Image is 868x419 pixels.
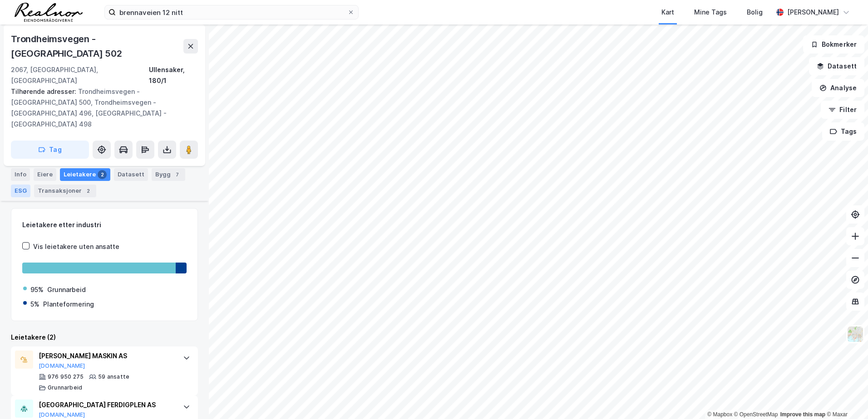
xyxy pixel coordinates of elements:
[48,373,84,380] div: 976 950 275
[34,185,96,197] div: Transaksjoner
[707,411,732,418] a: Mapbox
[11,185,30,197] div: ESG
[39,351,174,361] div: [PERSON_NAME] MASKIN AS
[661,7,674,18] div: Kart
[821,101,864,119] button: Filter
[30,284,44,295] div: 95%
[823,375,868,419] iframe: Chat Widget
[116,5,347,19] input: Søk på adresse, matrikkel, gårdeiere, leietakere eller personer
[11,141,89,159] button: Tag
[152,168,185,181] div: Bygg
[48,384,82,391] div: Grunnarbeid
[11,64,149,86] div: 2067, [GEOGRAPHIC_DATA], [GEOGRAPHIC_DATA]
[39,411,85,419] button: [DOMAIN_NAME]
[33,241,119,252] div: Vis leietakere uten ansatte
[84,186,93,195] div: 2
[822,122,864,141] button: Tags
[114,168,148,181] div: Datasett
[43,299,94,310] div: Planteformering
[11,168,30,181] div: Info
[823,375,868,419] div: Kontrollprogram for chat
[30,299,39,310] div: 5%
[60,168,110,181] div: Leietakere
[787,7,839,18] div: [PERSON_NAME]
[809,57,864,75] button: Datasett
[780,411,825,418] a: Improve this map
[15,3,83,22] img: realnor-logo.934646d98de889bb5806.png
[11,332,198,343] div: Leietakere (2)
[98,373,129,380] div: 59 ansatte
[34,168,56,181] div: Eiere
[39,400,174,410] div: [GEOGRAPHIC_DATA] FERDIGPLEN AS
[803,35,864,54] button: Bokmerker
[47,284,86,295] div: Grunnarbeid
[39,362,85,370] button: [DOMAIN_NAME]
[173,170,182,179] div: 7
[11,32,183,61] div: Trondheimsvegen - [GEOGRAPHIC_DATA] 502
[149,64,198,86] div: Ullensaker, 180/1
[847,326,864,343] img: Z
[98,170,107,179] div: 2
[11,88,78,95] span: Tilhørende adresser:
[22,219,187,230] div: Leietakere etter industri
[747,7,763,18] div: Bolig
[734,411,778,418] a: OpenStreetMap
[812,79,864,97] button: Analyse
[694,7,727,18] div: Mine Tags
[11,86,191,130] div: Trondheimsvegen - [GEOGRAPHIC_DATA] 500, Trondheimsvegen - [GEOGRAPHIC_DATA] 496, [GEOGRAPHIC_DAT...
